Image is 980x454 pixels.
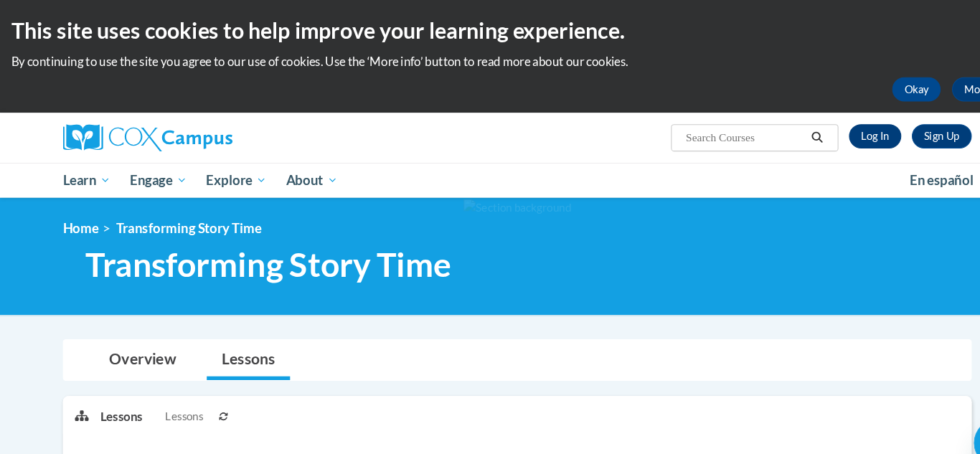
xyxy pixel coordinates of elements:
span: Transforming Story Time [81,232,428,270]
button: Okay [845,73,891,96]
a: Overview [89,322,182,360]
span: Lessons [156,387,192,402]
iframe: Button to launch messaging window [923,397,969,443]
span: En español [862,163,922,178]
div: Main menu [38,154,942,187]
p: Lessons [95,387,135,402]
a: Explore [186,154,262,187]
a: Lessons [196,322,275,360]
a: Log In [804,118,854,141]
a: About [262,154,329,187]
span: Learn [60,162,105,179]
a: Learn [50,154,114,187]
a: Cox Campus [60,118,332,143]
img: Section background [439,189,541,204]
span: Engage [123,162,177,179]
input: Search Courses [649,122,763,139]
a: Register [864,118,920,141]
a: More Info [902,73,969,96]
a: Engage [114,154,187,187]
a: Home [60,209,93,224]
span: Explore [195,162,253,179]
img: Cox Campus [60,118,220,143]
span: Transforming Story Time [110,209,248,224]
a: En español [852,156,931,186]
p: By continuing to use the site you agree to our use of cookies. Use the ‘More info’ button to read... [11,50,969,66]
button: Search [763,122,785,139]
span: About [271,162,320,179]
h2: This site uses cookies to help improve your learning experience. [11,14,969,43]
